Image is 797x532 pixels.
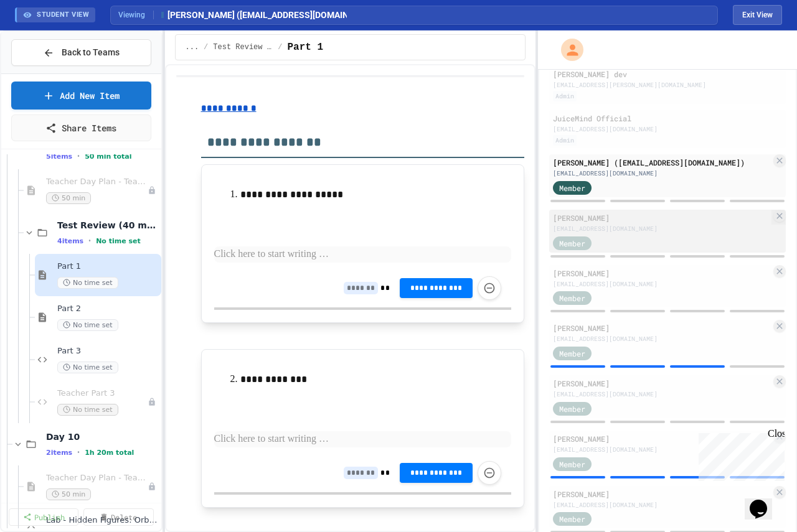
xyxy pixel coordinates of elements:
span: 50 min [46,192,91,204]
div: [EMAIL_ADDRESS][DOMAIN_NAME] [553,279,771,289]
span: Member [559,403,585,414]
span: Member [559,238,585,249]
span: Viewing [118,9,154,21]
div: JuiceMind Official [553,113,782,124]
span: / [204,42,208,52]
span: 4 items [57,237,83,245]
div: Unpublished [148,398,156,406]
span: Test Review (40 mins) [213,42,273,52]
span: Teacher Part 3 [57,388,148,399]
div: [EMAIL_ADDRESS][DOMAIN_NAME] [553,224,771,233]
div: [EMAIL_ADDRESS][DOMAIN_NAME] [553,169,771,178]
span: Member [559,182,585,194]
span: 1h 20m total [85,449,134,457]
a: Add New Item [11,82,151,110]
div: [PERSON_NAME] dev [553,68,782,80]
div: Unpublished [148,482,156,491]
div: [EMAIL_ADDRESS][DOMAIN_NAME] [553,500,771,510]
div: [EMAIL_ADDRESS][DOMAIN_NAME] [553,445,771,454]
div: [PERSON_NAME] [553,322,771,334]
span: No time set [57,362,118,373]
iframe: chat widget [745,482,785,520]
div: [PERSON_NAME] [553,488,771,500]
span: Member [559,513,585,525]
span: ... [186,42,199,52]
span: Teacher Day Plan - Teacher Only [46,473,148,483]
div: [EMAIL_ADDRESS][DOMAIN_NAME] [553,124,782,134]
span: Part 1 [57,261,159,272]
div: [PERSON_NAME] [553,212,771,223]
span: Member [559,459,585,470]
button: Force resubmission of student's answer (Admin only) [478,461,501,485]
span: 50 min [46,488,91,500]
div: Admin [553,135,577,146]
span: No time set [57,319,118,331]
span: • [88,236,91,246]
span: 50 min total [85,152,131,161]
span: • [77,151,80,161]
span: / [278,42,282,52]
a: Delete [83,508,153,526]
div: [PERSON_NAME] [553,378,771,389]
span: Member [559,348,585,359]
span: • [77,447,80,457]
div: [EMAIL_ADDRESS][PERSON_NAME][DOMAIN_NAME] [553,80,782,90]
a: Publish [9,508,78,526]
iframe: chat widget [694,428,785,481]
span: STUDENT VIEW [37,10,89,21]
span: No time set [57,277,118,289]
span: Member [559,292,585,304]
button: Back to Teams [11,39,151,66]
span: No time set [96,237,141,245]
span: Part 2 [57,304,159,314]
span: Teacher Day Plan - Teacher Only [46,177,148,187]
span: Test Review (40 mins) [57,220,159,231]
span: Back to Teams [62,46,120,59]
div: Unpublished [148,186,156,195]
div: [PERSON_NAME] ([EMAIL_ADDRESS][DOMAIN_NAME]) [553,157,771,168]
div: My Account [548,35,587,64]
span: Part 1 [288,40,324,55]
button: Force resubmission of student's answer (Admin only) [478,276,501,300]
span: No time set [57,404,118,416]
button: Exit student view [733,5,782,25]
span: Part 3 [57,346,159,357]
div: [EMAIL_ADDRESS][DOMAIN_NAME] [553,334,771,343]
div: Admin [553,91,577,101]
div: [EMAIL_ADDRESS][DOMAIN_NAME] [553,390,771,399]
span: Day 10 [46,431,159,442]
div: [PERSON_NAME] [553,433,771,444]
span: 2 items [46,449,72,457]
span: 5 items [46,152,72,161]
div: Chat with us now!Close [5,5,86,79]
a: Share Items [11,114,151,141]
span: [PERSON_NAME] ([EMAIL_ADDRESS][DOMAIN_NAME]) [160,9,347,22]
div: [PERSON_NAME] [553,268,771,279]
